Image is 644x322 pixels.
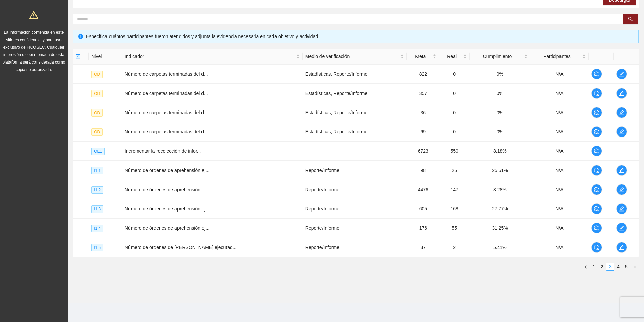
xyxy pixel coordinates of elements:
[591,107,602,118] button: comment
[616,126,627,137] button: edit
[439,199,470,219] td: 168
[76,54,80,59] span: check-square
[591,88,602,99] button: comment
[530,122,589,142] td: N/A
[530,238,589,257] td: N/A
[439,103,470,122] td: 0
[530,199,589,219] td: N/A
[409,53,431,60] span: Meta
[303,49,407,65] th: Medio de verificación
[407,65,439,84] td: 822
[614,263,622,271] li: 4
[470,219,530,238] td: 31.25%
[91,71,103,78] span: OD
[615,263,622,270] a: 4
[623,14,638,24] button: search
[633,265,637,269] span: right
[617,225,627,231] span: edit
[616,242,627,253] button: edit
[407,142,439,161] td: 6723
[591,223,602,233] button: comment
[439,161,470,180] td: 25
[616,107,627,118] button: edit
[125,91,208,96] span: Número de carpetas terminadas del d...
[472,53,523,60] span: Cumplimiento
[303,65,407,84] td: Estadísticas, Reporte/Informe
[628,17,633,22] span: search
[530,161,589,180] td: N/A
[617,187,627,192] span: edit
[125,187,210,192] span: Número de órdenes de aprehensión ej...
[530,103,589,122] td: N/A
[591,242,602,253] button: comment
[630,263,639,271] button: right
[591,184,602,195] button: comment
[86,33,633,40] div: Especifica cuántos participantes fueron atendidos y adjunta la evidencia necesaria en cada objeti...
[125,110,208,115] span: Número de carpetas terminadas del d...
[591,146,602,156] button: comment
[606,263,614,270] a: 3
[78,34,83,39] span: info-circle
[470,180,530,199] td: 3.28%
[470,238,530,257] td: 5.41%
[598,263,606,270] a: 2
[591,126,602,137] button: comment
[530,180,589,199] td: N/A
[91,244,103,251] span: I1.5
[439,49,470,65] th: Real
[617,168,627,173] span: edit
[617,245,627,250] span: edit
[439,238,470,257] td: 2
[530,142,589,161] td: N/A
[630,263,639,271] li: Next Page
[305,53,399,60] span: Medio de verificación
[470,161,530,180] td: 25.51%
[591,69,602,79] button: comment
[125,168,210,173] span: Número de órdenes de aprehensión ej...
[623,263,630,270] a: 5
[407,84,439,103] td: 357
[439,65,470,84] td: 0
[530,65,589,84] td: N/A
[303,238,407,257] td: Reporte/Informe
[407,161,439,180] td: 98
[3,30,65,72] span: La información contenida en este sitio es confidencial y para uso exclusivo de FICOSEC. Cualquier...
[303,103,407,122] td: Estadísticas, Reporte/Informe
[617,91,627,96] span: edit
[470,84,530,103] td: 0%
[303,199,407,219] td: Reporte/Informe
[407,238,439,257] td: 37
[617,129,627,134] span: edit
[616,165,627,176] button: edit
[91,148,105,155] span: OE1
[91,186,103,194] span: I1.2
[606,263,614,271] li: 3
[530,219,589,238] td: N/A
[590,263,598,270] a: 1
[584,265,588,269] span: left
[591,165,602,176] button: comment
[622,263,630,271] li: 5
[91,205,103,213] span: I1.3
[91,225,103,232] span: I1.4
[533,53,581,60] span: Participantes
[470,65,530,84] td: 0%
[125,245,237,250] span: Número de órdenes de [PERSON_NAME] ejecutad...
[122,49,303,65] th: Indicador
[29,10,38,19] span: warning
[617,110,627,115] span: edit
[439,180,470,199] td: 147
[530,84,589,103] td: N/A
[89,49,122,65] th: Nivel
[470,122,530,142] td: 0%
[91,109,103,117] span: OD
[91,167,103,174] span: I1.1
[407,122,439,142] td: 69
[407,219,439,238] td: 176
[125,225,210,231] span: Número de órdenes de aprehensión ej...
[125,129,208,134] span: Número de carpetas terminadas del d...
[530,49,589,65] th: Participantes
[582,263,590,271] button: left
[125,71,208,77] span: Número de carpetas terminadas del d...
[616,223,627,233] button: edit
